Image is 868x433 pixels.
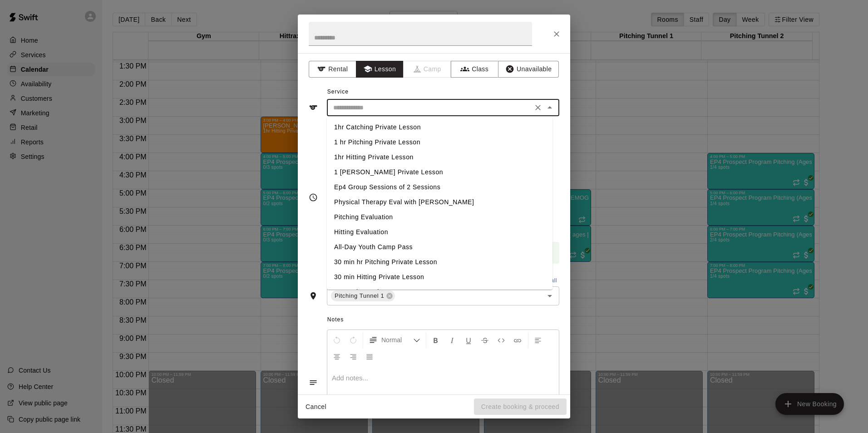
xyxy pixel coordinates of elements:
svg: Service [309,103,318,112]
button: Clear [532,101,544,114]
li: 1hr Hitting Private Lesson [327,150,552,165]
span: Service [327,89,349,95]
span: Pitching Tunnel 1 [331,291,388,300]
li: Pitching Evaluation [327,210,552,225]
button: Format Italics [444,332,460,348]
button: Formatting Options [365,332,424,348]
svg: Timing [309,193,318,202]
span: Normal [381,335,413,344]
span: Notes [327,313,559,327]
li: 30 min hr Pitching Private Lesson [327,255,552,270]
button: Left Align [530,332,546,348]
button: Center Align [329,348,345,364]
button: Right Align [345,348,361,364]
button: Undo [329,332,345,348]
button: Insert Link [510,332,525,348]
li: Ep4 Group Sessions of 2 Sessions [327,180,552,195]
button: Cancel [301,399,330,415]
li: 1 hr Pitching Private Lesson [327,135,552,150]
button: Close [548,26,565,42]
div: Pitching Tunnel 1 [331,290,395,301]
button: Insert Code [493,332,509,348]
button: Close [543,101,556,114]
button: Lesson [356,61,404,78]
li: Hitting Evaluation [327,225,552,240]
li: All-Day Youth Camp Pass [327,240,552,255]
svg: Notes [309,378,318,387]
li: 30 min Hitting Private Lesson [327,270,552,285]
button: Format Underline [461,332,476,348]
button: Open [543,290,556,302]
button: Unavailable [498,61,559,78]
button: Rental [309,61,356,78]
li: Strength Session [327,285,552,300]
button: Format Bold [428,332,444,348]
li: Physical Therapy Eval with [PERSON_NAME] [327,195,552,210]
span: Camps can only be created in the Services page [404,61,451,78]
button: Format Strikethrough [477,332,493,348]
li: 1hr Catching Private Lesson [327,120,552,135]
button: Justify Align [362,348,377,364]
button: Class [451,61,498,78]
li: 1 [PERSON_NAME] Private Lesson [327,165,552,180]
button: Redo [345,332,361,348]
svg: Rooms [309,291,318,300]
